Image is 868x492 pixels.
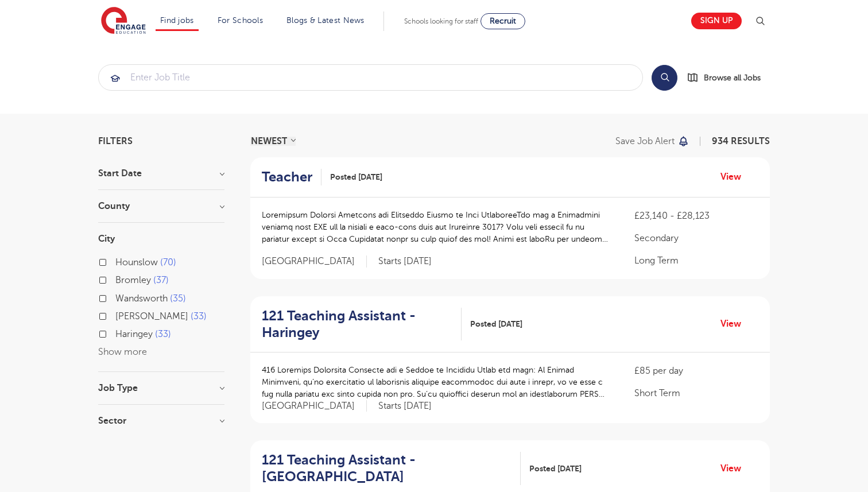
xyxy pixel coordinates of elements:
[218,16,263,25] a: For Schools
[262,169,321,185] a: Teacher
[691,13,742,29] a: Sign up
[652,65,677,91] button: Search
[615,137,675,146] p: Save job alert
[99,65,642,90] input: Submit
[470,318,522,330] span: Posted [DATE]
[720,461,750,476] a: View
[191,311,207,321] span: 33
[115,275,151,285] span: Bromley
[115,257,123,265] input: Hounslow 70
[98,347,147,357] button: Show more
[480,13,525,29] a: Recruit
[720,169,750,184] a: View
[115,311,188,321] span: [PERSON_NAME]
[720,316,750,331] a: View
[98,169,224,178] h3: Start Date
[115,293,123,301] input: Wandsworth 35
[634,364,758,378] p: £85 per day
[330,171,382,183] span: Posted [DATE]
[262,452,521,485] a: 121 Teaching Assistant - [GEOGRAPHIC_DATA]
[160,16,194,25] a: Find jobs
[712,136,770,146] span: 934 RESULTS
[155,329,171,339] span: 33
[98,137,133,146] span: Filters
[704,71,761,84] span: Browse all Jobs
[404,17,478,25] span: Schools looking for staff
[262,209,611,245] p: Loremipsum Dolorsi Ametcons adi Elitseddo Eiusmo te Inci UtlaboreeTdo mag a Enimadmini veniamq no...
[634,254,758,268] p: Long Term
[160,257,176,268] span: 70
[262,169,312,185] h2: Teacher
[115,275,123,282] input: Bromley 37
[98,202,224,211] h3: County
[262,255,367,268] span: [GEOGRAPHIC_DATA]
[98,383,224,393] h3: Job Type
[98,416,224,425] h3: Sector
[98,234,224,243] h3: City
[378,255,432,268] p: Starts [DATE]
[115,293,168,304] span: Wandsworth
[615,137,689,146] button: Save job alert
[262,452,511,485] h2: 121 Teaching Assistant - [GEOGRAPHIC_DATA]
[634,386,758,400] p: Short Term
[153,275,169,285] span: 37
[529,463,582,475] span: Posted [DATE]
[115,329,123,336] input: Haringey 33
[490,17,516,25] span: Recruit
[634,209,758,223] p: £23,140 - £28,123
[101,7,146,36] img: Engage Education
[262,400,367,412] span: [GEOGRAPHIC_DATA]
[115,329,153,339] span: Haringey
[687,71,770,84] a: Browse all Jobs
[262,364,611,400] p: 416 Loremips Dolorsita Consecte adi e Seddoe te Incididu Utlab etd magn: Al Enimad Minimveni, qu’...
[98,64,643,91] div: Submit
[634,231,758,245] p: Secondary
[378,400,432,412] p: Starts [DATE]
[115,311,123,319] input: [PERSON_NAME] 33
[262,308,462,341] a: 121 Teaching Assistant - Haringey
[286,16,365,25] a: Blogs & Latest News
[115,257,158,268] span: Hounslow
[170,293,186,304] span: 35
[262,308,452,341] h2: 121 Teaching Assistant - Haringey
